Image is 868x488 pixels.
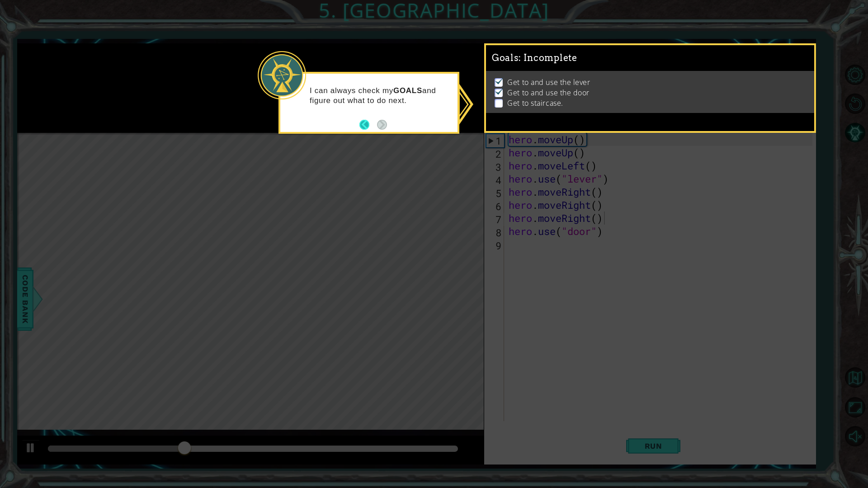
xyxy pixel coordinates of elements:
[507,88,590,98] p: Get to and use the door
[519,52,577,63] span: : Incomplete
[495,77,504,84] img: Check mark for checkbox
[507,77,590,87] p: Get to and use the lever
[393,86,422,95] strong: GOALS
[377,120,387,130] button: Next
[492,52,577,64] span: Goals
[359,120,377,130] button: Back
[507,98,563,108] p: Get to staircase.
[495,88,504,95] img: Check mark for checkbox
[310,86,451,106] p: I can always check my and figure out what to do next.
